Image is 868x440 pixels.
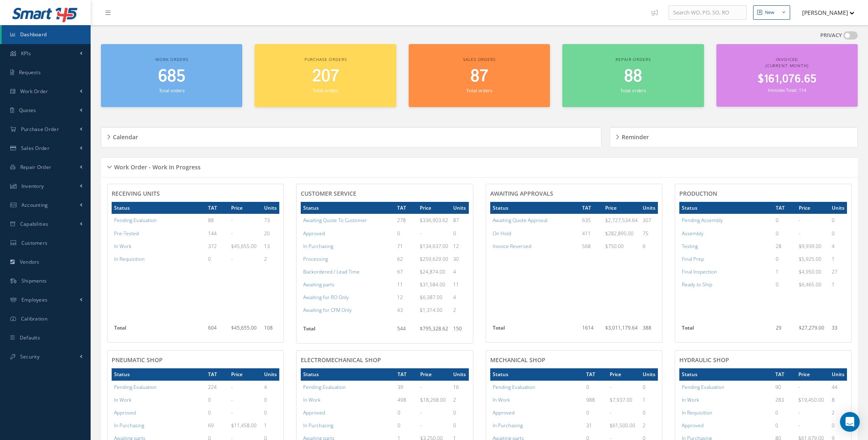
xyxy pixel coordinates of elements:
[451,323,468,339] td: 150
[206,214,229,227] td: 88
[619,131,649,141] h5: Reminder
[155,56,188,62] span: Work orders
[798,396,824,403] span: $19,450.00
[493,384,535,391] a: Pending Evaluation
[451,265,468,278] td: 4
[206,227,229,240] td: 144
[584,381,607,393] td: 0
[21,296,48,303] span: Employees
[829,202,847,214] th: Units
[114,384,157,391] a: Pending Evaluation
[682,384,724,391] a: Pending Evaluation
[679,368,773,380] th: Status
[21,145,49,152] span: Sales Order
[466,87,492,94] small: Total orders
[451,393,468,406] td: 2
[640,322,658,338] td: 388
[20,220,49,227] span: Capabilities
[20,31,47,38] span: Dashboard
[640,227,658,240] td: 75
[829,381,847,393] td: 44
[21,183,44,190] span: Inventory
[451,368,468,380] th: Units
[395,240,418,253] td: 71
[231,243,257,250] span: $45,655.00
[829,322,847,338] td: 33
[313,87,338,94] small: Total orders
[493,396,510,403] a: In Work
[158,65,185,88] span: 685
[303,281,335,288] a: Awaiting parts
[301,190,468,197] h4: CUSTOMER SERVICE
[490,202,580,214] th: Status
[19,69,41,76] span: Requests
[303,307,352,314] a: Awaiting for CFM Only
[840,412,860,432] div: Open Intercom Messenger
[607,368,640,380] th: Price
[312,65,339,88] span: 207
[829,227,847,240] td: 0
[773,227,796,240] td: 0
[451,253,468,265] td: 30
[799,243,821,250] span: $9,939.00
[620,87,646,94] small: Total orders
[580,202,603,214] th: TAT
[640,214,658,227] td: 307
[640,419,658,432] td: 2
[303,384,346,391] a: Pending Evaluation
[451,419,468,432] td: 0
[395,368,418,380] th: TAT
[451,406,468,419] td: 0
[682,255,704,262] a: Final Prep
[420,230,421,237] span: -
[463,56,495,62] span: Sales orders
[420,409,422,416] span: -
[101,44,242,107] a: Work orders 685 Total orders
[420,325,448,332] span: $795,328.62
[820,31,842,40] label: PRIVACY
[682,396,699,403] a: In Work
[229,202,262,214] th: Price
[114,409,136,416] a: Approved
[20,334,40,341] span: Defaults
[229,368,262,380] th: Price
[605,243,624,250] span: $750.00
[682,243,698,250] a: Testing
[301,357,468,364] h4: ELECTROMECHANICAL SHOP
[262,393,279,406] td: 0
[304,56,347,62] span: Purchase orders
[112,322,206,338] th: Total
[303,422,333,429] a: In Purchasing
[829,393,847,406] td: 8
[682,281,712,288] a: Ready to Ship
[584,393,607,406] td: 988
[799,281,821,288] span: $6,465.00
[262,202,279,214] th: Units
[679,322,773,338] th: Total
[301,368,395,380] th: Status
[798,422,800,429] span: -
[773,322,796,338] td: 29
[303,268,360,275] a: Backordered / Lead Time
[303,243,333,250] a: In Purchasing
[231,255,233,262] span: -
[640,393,658,406] td: 1
[493,243,531,250] a: Invoice Reversed
[112,161,201,171] h5: Work Order - Work In Progress
[682,409,712,416] a: In Requisition
[395,202,418,214] th: TAT
[682,268,717,275] a: Final Inspection
[395,381,418,393] td: 39
[21,239,48,246] span: Customers
[395,419,418,432] td: 0
[829,253,847,265] td: 1
[640,240,658,253] td: 6
[615,56,650,62] span: Repair orders
[206,202,229,214] th: TAT
[231,324,257,331] span: $45,655.00
[773,202,796,214] th: TAT
[20,258,40,265] span: Vendors
[682,422,704,429] a: Approved
[640,381,658,393] td: 0
[303,409,325,416] a: Approved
